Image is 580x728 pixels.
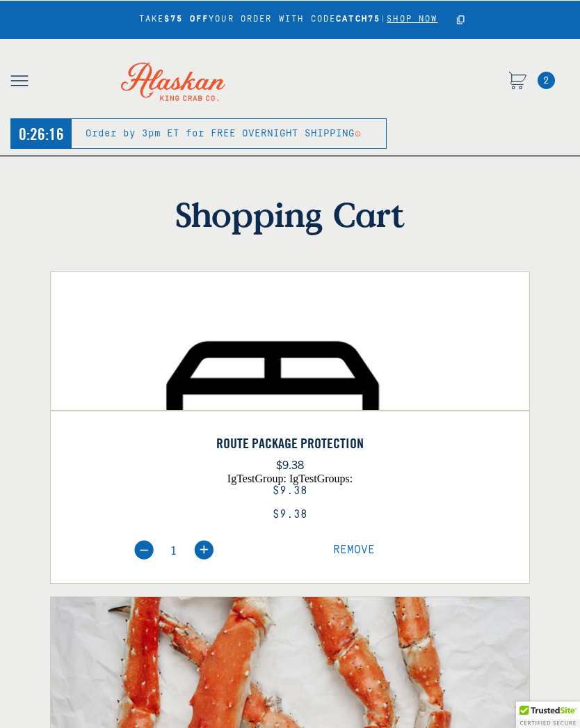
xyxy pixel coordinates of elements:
[104,45,243,118] img: Alaskan King Crab Co. logo
[51,455,529,473] p: $9.38
[10,75,29,86] img: open mobile menu
[139,15,442,24] div: TAKE YOUR ORDER WITH CODE |
[538,72,555,89] span: 2
[289,473,353,484] span: igTestGroups:
[273,508,307,521] span: $9.38
[51,435,529,452] a: Route Package Protection
[333,544,375,556] span: Remove
[86,128,355,139] div: Order by 3pm ET for FREE OVERNIGHT SHIPPING
[336,15,380,24] strong: CATCH75
[134,540,154,560] img: minus
[51,484,529,498] div: $9.38
[50,194,530,235] h1: Shopping Cart
[164,15,209,24] strong: $75 OFF
[19,125,64,142] div: 0:26:16
[508,72,526,92] a: Cart
[194,540,214,560] img: plus
[387,15,437,24] a: SHOP NOW
[538,72,555,89] a: Cart
[227,473,287,484] span: igTestGroup:
[516,702,580,728] div: Trusted Site Badge
[333,545,375,556] a: Remove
